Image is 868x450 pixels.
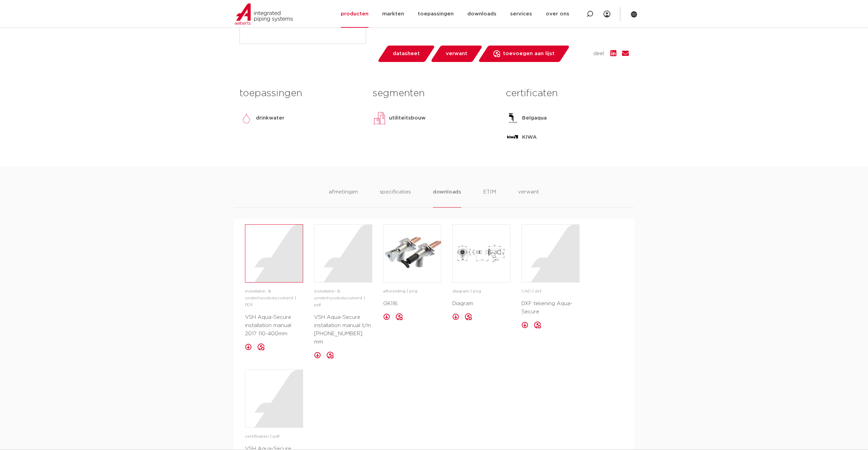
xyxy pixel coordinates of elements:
img: utiliteitsbouw [373,111,386,125]
h3: segmenten [373,87,495,100]
a: image for GK116 [383,224,441,283]
p: CAD | dxf [521,288,580,295]
p: diagram | png [452,288,510,295]
span: toevoegen aan lijst [503,48,555,59]
span: verwant [446,48,467,59]
p: installatie- & onderhoudsdocument | pdf [314,288,372,309]
img: image for Diagram [453,225,510,282]
p: DXF tekening Aqua-Secure [521,300,580,316]
p: afbeelding | png [383,288,441,295]
img: KIWA [506,130,519,144]
img: image for GK116 [384,225,441,282]
h3: toepassingen [239,87,362,100]
p: Diagram [452,300,510,308]
li: ETIM [483,188,496,208]
p: Belgaqua [522,114,547,122]
li: downloads [433,188,461,208]
li: verwant [518,188,539,208]
p: KIWA [522,133,537,141]
p: GK116 [383,300,441,308]
a: verwant [430,46,483,62]
a: image for Diagram [452,224,510,283]
li: afmetingen [329,188,358,208]
a: datasheet [377,46,435,62]
img: Belgaqua [506,111,519,125]
p: installatie- & onderhoudsdocument | PDF [245,288,303,309]
p: utiliteitsbouw [389,114,426,122]
span: deel: [593,50,605,58]
p: drinkwater [256,114,284,122]
h3: certificaten [506,87,629,100]
img: drinkwater [239,111,253,125]
p: certificaten | pdf [245,433,303,440]
li: specificaties [380,188,411,208]
p: VSH Aqua-Secure installation manual 2017 110-400mm [245,313,303,338]
p: VSH Aqua-Secure installation manual t/m [PHONE_NUMBER] mm [314,313,372,346]
span: datasheet [393,48,420,59]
